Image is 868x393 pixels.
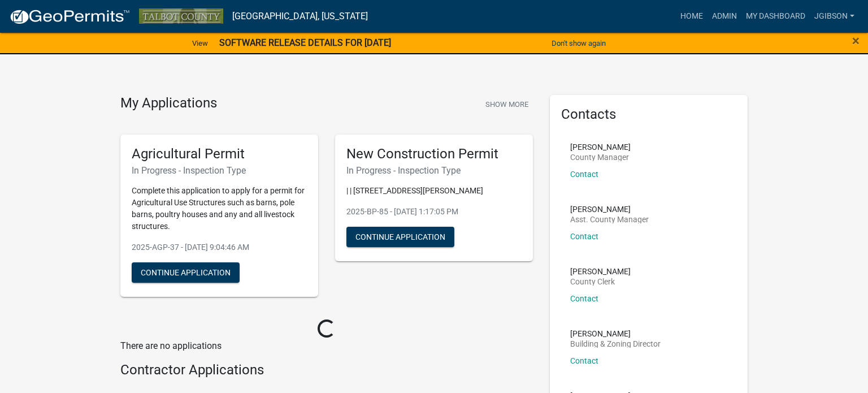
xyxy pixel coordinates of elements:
[570,205,649,213] p: [PERSON_NAME]
[708,6,741,27] a: Admin
[547,34,610,53] button: Don't show again
[346,206,522,218] p: 2025-BP-85 - [DATE] 1:17:05 PM
[570,267,631,275] p: [PERSON_NAME]
[346,227,454,247] button: Continue Application
[132,165,307,176] h6: In Progress - Inspection Type
[570,215,649,223] p: Asst. County Manager
[852,34,860,47] button: Close
[570,356,598,365] a: Contact
[120,362,533,383] wm-workflow-list-section: Contractor Applications
[570,170,598,179] a: Contact
[120,95,217,112] h4: My Applications
[132,262,240,283] button: Continue Application
[139,8,223,24] img: Talbot County, Georgia
[132,241,307,253] p: 2025-AGP-37 - [DATE] 9:04:46 AM
[481,95,533,114] button: Show More
[570,232,598,241] a: Contact
[132,146,307,162] h5: Agricultural Permit
[570,330,661,338] p: [PERSON_NAME]
[188,34,212,53] a: View
[570,153,631,161] p: County Manager
[570,294,598,303] a: Contact
[852,33,860,49] span: ×
[346,185,522,197] p: | | [STREET_ADDRESS][PERSON_NAME]
[570,143,631,151] p: [PERSON_NAME]
[219,37,391,48] strong: SOFTWARE RELEASE DETAILS FOR [DATE]
[570,278,631,286] p: County Clerk
[561,106,736,123] h5: Contacts
[570,340,661,348] p: Building & Zoning Director
[232,7,368,26] a: [GEOGRAPHIC_DATA], [US_STATE]
[120,339,533,353] p: There are no applications
[676,6,708,27] a: Home
[132,185,307,232] p: Complete this application to apply for a permit for Agricultural Use Structures such as barns, po...
[810,6,859,27] a: jgibson
[120,362,533,378] h4: Contractor Applications
[741,6,810,27] a: My Dashboard
[346,165,522,176] h6: In Progress - Inspection Type
[346,146,522,162] h5: New Construction Permit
